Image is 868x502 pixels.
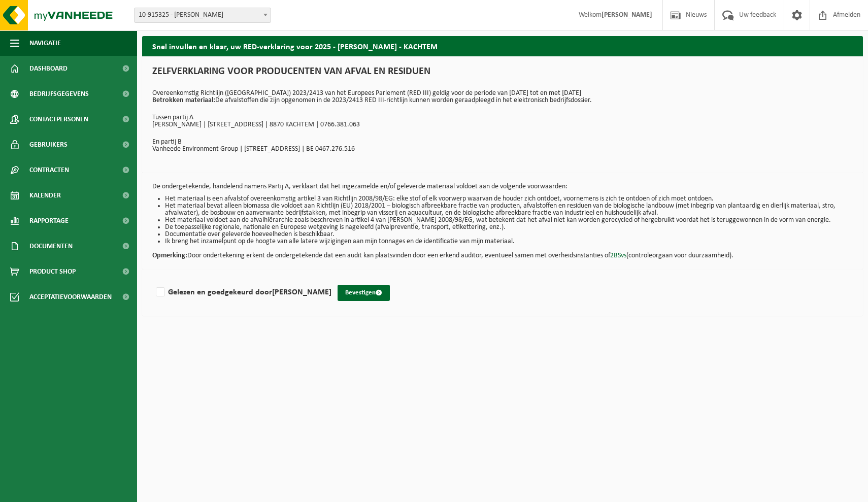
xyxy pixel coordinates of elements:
[165,224,853,231] li: De toepasselijke regionale, nationale en Europese wetgeving is nageleefd (afvalpreventie, transpo...
[165,231,853,238] li: Documentatie over geleverde hoeveelheden is beschikbaar.
[165,203,853,217] li: Het materiaal bevat alleen biomassa die voldoet aan Richtlijn (EU) 2018/2001 – biologisch afbreek...
[610,252,626,259] a: 2BSvs
[29,259,76,284] span: Product Shop
[29,132,68,157] span: Gebruikers
[152,252,187,259] strong: Opmerking:
[29,284,112,310] span: Acceptatievoorwaarden
[272,288,331,296] strong: [PERSON_NAME]
[165,238,853,245] li: Ik breng het inzamelpunt op de hoogte van alle latere wijzigingen aan mijn tonnages en de identif...
[165,217,853,224] li: Het materiaal voldoet aan de afvalhiërarchie zoals beschreven in artikel 4 van [PERSON_NAME] 2008...
[152,121,853,128] p: [PERSON_NAME] | [STREET_ADDRESS] | 8870 KACHTEM | 0766.381.063
[152,114,853,121] p: Tussen partij A
[134,8,271,23] span: 10-915325 - MICHIEL KOOKT - KACHTEM
[154,285,331,300] label: Gelezen en goedgekeurd door
[135,8,271,22] span: 10-915325 - MICHIEL KOOKT - KACHTEM
[152,245,853,259] p: Door ondertekening erkent de ondergetekende dat een audit kan plaatsvinden door een erkend audito...
[29,30,61,56] span: Navigatie
[152,96,215,104] strong: Betrokken materiaal:
[29,56,68,81] span: Dashboard
[152,66,853,82] h1: ZELFVERKLARING VOOR PRODUCENTEN VAN AFVAL EN RESIDUEN
[152,90,853,104] p: Overeenkomstig Richtlijn ([GEOGRAPHIC_DATA]) 2023/2413 van het Europees Parlement (RED III) geldi...
[29,107,88,132] span: Contactpersonen
[29,233,73,259] span: Documenten
[152,183,853,190] p: De ondergetekende, handelend namens Partij A, verklaart dat het ingezamelde en/of geleverde mater...
[29,81,89,107] span: Bedrijfsgegevens
[142,36,863,56] h2: Snel invullen en klaar, uw RED-verklaring voor 2025 - [PERSON_NAME] - KACHTEM
[29,208,69,233] span: Rapportage
[152,139,853,146] p: En partij B
[338,285,390,301] button: Bevestigen
[152,146,853,153] p: Vanheede Environment Group | [STREET_ADDRESS] | BE 0467.276.516
[29,183,61,208] span: Kalender
[165,195,853,203] li: Het materiaal is een afvalstof overeenkomstig artikel 3 van Richtlijn 2008/98/EG: elke stof of el...
[602,11,652,19] strong: [PERSON_NAME]
[29,157,69,183] span: Contracten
